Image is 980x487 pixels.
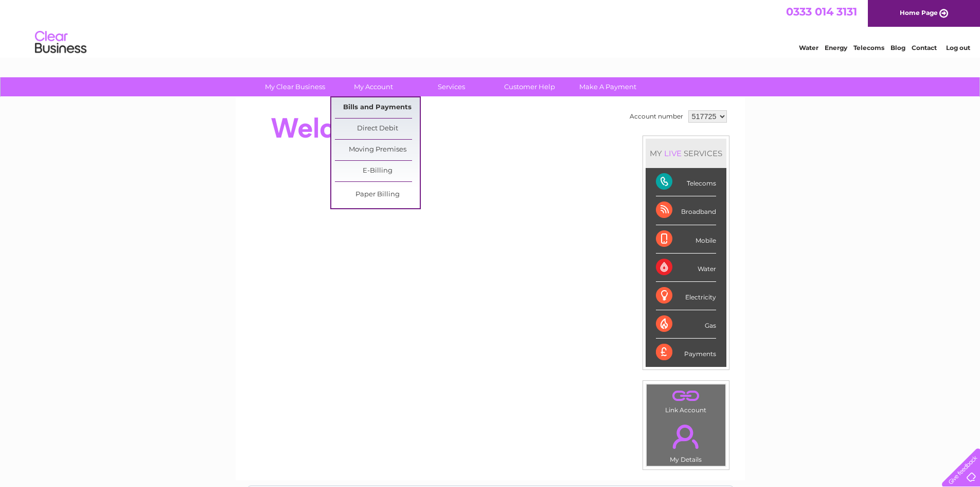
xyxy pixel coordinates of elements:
a: Make A Payment [565,77,650,96]
img: logo.png [34,27,87,58]
div: Payments [656,339,716,366]
div: MY SERVICES [646,139,726,168]
a: . [649,418,723,455]
a: . [649,387,723,405]
a: Water [799,44,818,52]
div: Water [656,254,716,282]
div: Mobile [656,225,716,254]
a: Direct Debit [335,119,420,139]
a: Services [409,77,494,96]
a: Log out [946,44,970,52]
a: Customer Help [487,77,572,96]
a: Energy [825,44,847,52]
td: Account number [627,108,686,125]
div: Gas [656,310,716,339]
a: Telecoms [853,44,884,52]
div: Clear Business is a trading name of Verastar Limited (registered in [GEOGRAPHIC_DATA] No. 3667643... [247,6,734,50]
a: Moving Premises [335,140,420,160]
div: Telecoms [656,168,716,196]
a: E-Billing [335,161,420,181]
div: Electricity [656,282,716,310]
a: 0333 014 3131 [786,5,857,18]
a: My Account [331,77,416,96]
a: Bills and Payments [335,97,420,118]
td: Link Account [646,384,726,416]
td: My Details [646,416,726,466]
a: Blog [890,44,905,52]
a: My Clear Business [253,77,337,96]
a: Paper Billing [335,184,420,205]
div: LIVE [662,148,684,158]
a: Contact [912,44,937,52]
div: Broadband [656,196,716,225]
